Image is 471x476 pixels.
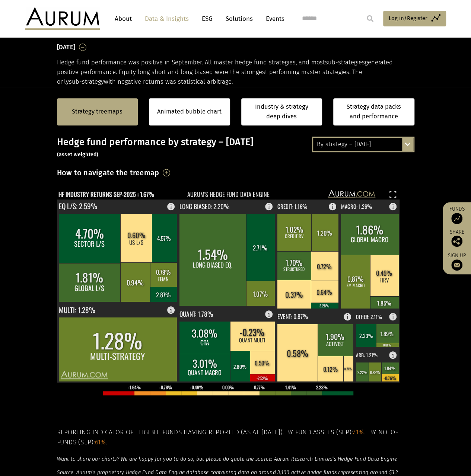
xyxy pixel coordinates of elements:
[451,213,462,224] img: Access Funds
[57,58,414,87] p: Hedge fund performance was positive in September. All master hedge fund strategies, and most gene...
[333,98,414,125] a: Strategy data packs and performance
[57,151,99,158] small: (asset weighted)
[57,428,414,447] h5: Reporting indicator of eligible funds having reported (as at [DATE]). By fund assets (Sep): . By ...
[446,206,467,224] a: Funds
[446,230,467,247] div: Share
[111,12,136,26] a: About
[353,428,364,436] span: 71%
[157,107,222,116] a: Animated bubble chart
[57,137,414,159] h3: Hedge fund performance by strategy – [DATE]
[222,12,257,26] a: Solutions
[451,259,462,271] img: Sign up to our newsletter
[95,438,106,446] span: 61%
[25,7,100,30] img: Aurum
[69,78,104,85] span: sub-strategy
[72,107,122,116] a: Strategy treemaps
[383,11,446,26] a: Log in/Register
[57,42,76,53] h3: [DATE]
[389,14,427,23] span: Log in/Register
[57,166,159,179] h3: How to navigate the treemap
[141,12,192,26] a: Data & Insights
[363,11,378,26] input: Submit
[57,456,397,462] em: Want to share our charts? We are happy for you to do so, but please do quote the source: Aurum Re...
[451,236,462,247] img: Share this post
[313,138,413,151] div: By strategy – [DATE]
[262,12,284,26] a: Events
[325,59,365,66] span: sub-strategies
[198,12,216,26] a: ESG
[241,98,322,125] a: Industry & strategy deep dives
[446,252,467,271] a: Sign up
